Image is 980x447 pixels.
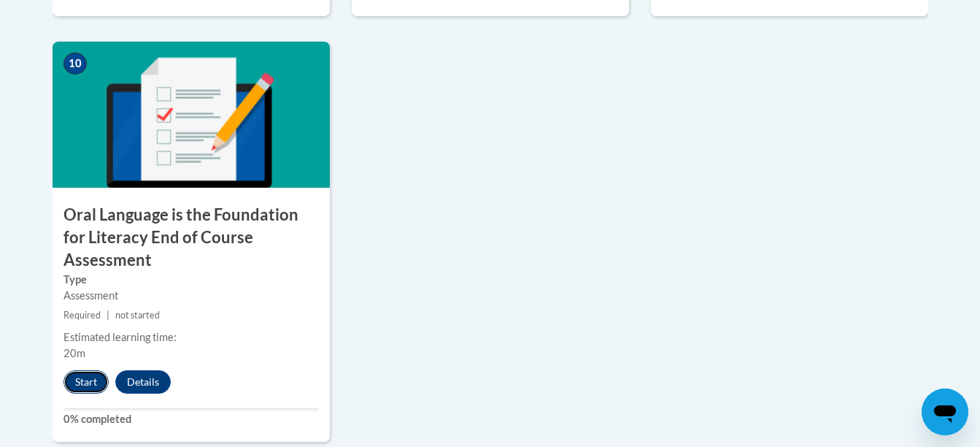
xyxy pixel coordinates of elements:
[53,204,330,271] h3: Oral Language is the Foundation for Literacy End of Course Assessment
[63,370,109,394] button: Start
[63,53,87,74] span: 10
[63,310,101,321] span: Required
[63,288,319,304] div: Assessment
[63,411,319,427] label: 0% completed
[63,272,319,288] label: Type
[115,310,160,321] span: not started
[115,370,171,394] button: Details
[107,310,109,321] span: |
[63,329,319,345] div: Estimated learning time:
[922,389,968,435] iframe: Button to launch messaging window
[63,347,85,359] span: 20m
[53,42,330,188] img: Course Image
